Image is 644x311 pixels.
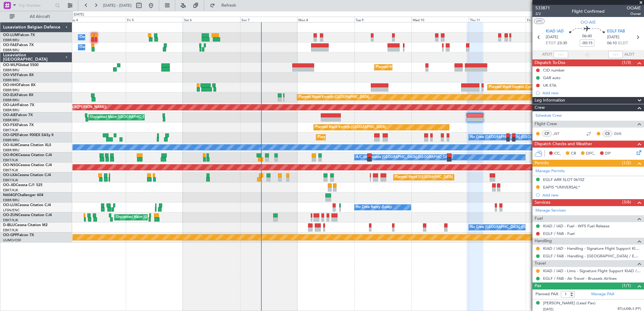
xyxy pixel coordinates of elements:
[3,168,18,172] a: EBKT/KJK
[571,151,576,157] span: CR
[318,133,428,142] div: Planned Maint [GEOGRAPHIC_DATA] ([GEOGRAPHIC_DATA] National)
[3,178,18,182] a: EBKT/KJK
[535,238,552,245] span: Handling
[3,83,19,87] span: OO-HHO
[3,208,20,212] a: LFSN/ENC
[535,168,565,174] a: Manage Permits
[69,17,126,22] div: Thu 4
[554,151,561,157] span: CC,
[3,138,19,142] a: EBBR/BRU
[543,83,556,88] div: UK ETA
[3,203,17,207] span: OO-LUX
[3,223,15,227] span: D-IBLU
[543,276,617,281] a: EGLF / FAB - Air Travel - Brussels Airlines
[183,17,240,22] div: Sat 6
[535,291,558,297] label: Planned PAX
[3,108,19,112] a: EBBR/BRU
[103,3,132,8] span: [DATE] - [DATE]
[3,133,53,137] a: OO-GPEFalcon 900EX EASy II
[3,98,19,102] a: EBBR/BRU
[3,128,18,132] a: EBKT/KJK
[557,40,567,46] span: 23:30
[622,59,631,66] span: (1/3)
[3,218,18,222] a: EBKT/KJK
[3,198,19,202] a: EBBR/BRU
[535,5,550,11] span: 533871
[622,199,631,205] span: (3/6)
[3,193,17,197] span: N604GF
[3,173,51,177] a: OO-LXACessna Citation CJ4
[470,223,572,232] div: No Crew [GEOGRAPHIC_DATA] ([GEOGRAPHIC_DATA] National)
[3,103,18,107] span: OO-LAH
[3,153,52,157] a: OO-ROKCessna Citation CJ4
[535,215,543,222] span: Fuel
[469,17,526,22] div: Thu 11
[3,118,19,122] a: EBBR/BRU
[542,52,552,58] span: ATOT
[3,33,18,37] span: OO-LUM
[543,231,575,236] a: EGLF / FAB - Fuel
[3,113,33,117] a: OO-AIEFalcon 7X
[3,188,18,192] a: EBKT/KJK
[572,8,605,15] div: Flight Confirmed
[543,75,561,80] div: GAR auto
[3,103,34,107] a: OO-LAHFalcon 7X
[16,15,64,19] span: All Aircraft
[543,177,585,182] div: EGLF ARR SLOT 0615Z
[354,17,411,22] div: Tue 9
[543,68,565,73] div: CID number
[553,131,567,136] a: JST
[3,143,18,147] span: OO-SLM
[543,185,580,190] div: EAPIS *UNIVERSAL*
[411,17,468,22] div: Wed 10
[3,143,51,147] a: OO-SLMCessna Citation XLS
[3,63,18,67] span: OO-WLP
[74,12,84,17] div: [DATE]
[470,133,572,142] div: No Crew [GEOGRAPHIC_DATA] ([GEOGRAPHIC_DATA] National)
[535,208,566,214] a: Manage Services
[3,153,18,157] span: OO-ROK
[542,192,641,198] div: Add new
[546,34,558,40] span: [DATE]
[3,183,42,187] a: OO-JIDCessna CJ1 525
[3,78,19,82] a: EBBR/BRU
[3,43,34,47] a: OO-FAEFalcon 7X
[80,33,121,42] div: Owner Melsbroek Air Base
[543,300,595,306] div: [PERSON_NAME] (Lead Pax)
[3,43,17,47] span: OO-FAE
[3,73,17,77] span: OO-VSF
[395,173,505,182] div: Planned Maint [GEOGRAPHIC_DATA] ([GEOGRAPHIC_DATA] National)
[607,34,619,40] span: [DATE]
[3,83,35,87] a: OO-HHOFalcon 8X
[582,33,592,39] span: 06:40
[586,151,595,157] span: DFC,
[618,40,628,46] span: ELDT
[3,193,43,197] a: N604GFChallenger 604
[3,228,18,232] a: EBKT/KJK
[535,141,592,148] span: Dispatch Checks and Weather
[3,163,52,167] a: OO-NSGCessna Citation CJ4
[7,12,66,22] button: All Aircraft
[489,83,539,92] div: Planned Maint Geneva (Cointrin)
[3,163,18,167] span: OO-NSG
[3,223,48,227] a: D-IBLUCessna Citation M2
[240,17,297,22] div: Sun 7
[3,213,18,217] span: OO-ZUN
[542,130,552,137] div: CP
[3,233,34,237] a: OO-GPPFalcon 7X
[624,52,634,58] span: ALDT
[3,183,16,187] span: OO-JID
[543,246,641,251] a: KIAD / IAD - Handling - Signature Flight Support KIAD / IAD
[3,148,19,152] a: EBBR/BRU
[546,40,556,46] span: ETOT
[535,160,549,167] span: Permits
[535,104,545,111] span: Crew
[622,160,631,166] span: (1/2)
[607,28,625,35] span: EGLF FAB
[116,213,216,222] div: Unplanned Maint [GEOGRAPHIC_DATA] ([GEOGRAPHIC_DATA])
[3,203,51,207] a: OO-LUXCessna Citation CJ4
[3,123,17,127] span: OO-FSX
[3,133,17,137] span: OO-GPE
[3,173,17,177] span: OO-LXA
[315,123,386,132] div: Planned Maint Kortrijk-[GEOGRAPHIC_DATA]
